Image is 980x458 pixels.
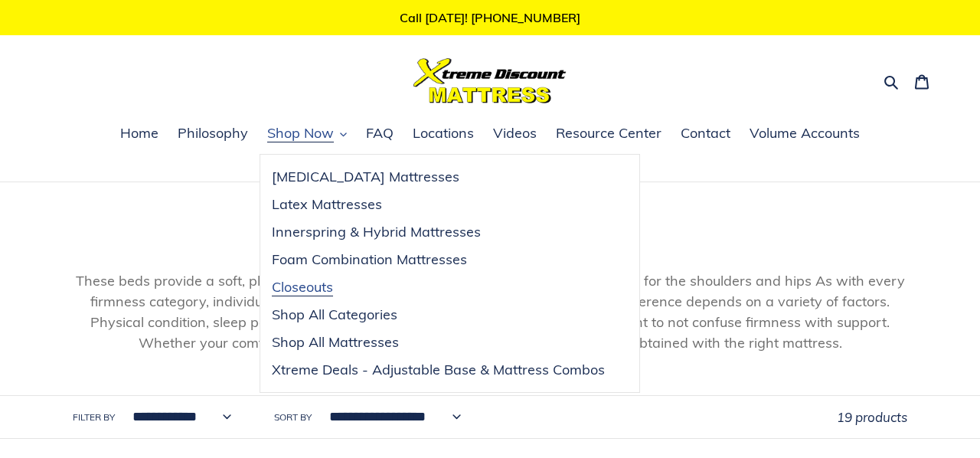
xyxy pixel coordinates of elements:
[73,411,115,424] label: Filter by
[267,124,334,142] span: Shop Now
[76,272,905,352] span: These beds provide a soft, plush feel that offers a lot of body contour and pressure relief for t...
[358,123,401,146] a: FAQ
[274,411,312,424] label: Sort by
[272,306,397,324] span: Shop All Categories
[260,301,616,329] a: Shop All Categories
[260,123,354,146] button: Shop Now
[260,356,616,384] a: Xtreme Deals - Adjustable Base & Mattress Combos
[272,223,481,241] span: Innerspring & Hybrid Mattresses
[548,123,669,146] a: Resource Center
[113,123,166,146] a: Home
[272,333,399,352] span: Shop All Mattresses
[681,124,730,142] span: Contact
[260,246,616,273] a: Foam Combination Mattresses
[750,124,860,142] span: Volume Accounts
[272,250,467,269] span: Foam Combination Mattresses
[260,218,616,246] a: Innerspring & Hybrid Mattresses
[742,123,867,146] a: Volume Accounts
[837,409,907,425] span: 19 products
[485,123,544,146] a: Videos
[170,123,256,146] a: Philosophy
[120,124,158,142] span: Home
[260,329,616,356] a: Shop All Mattresses
[413,124,474,142] span: Locations
[673,123,738,146] a: Contact
[260,163,616,191] a: [MEDICAL_DATA] Mattresses
[405,123,482,146] a: Locations
[272,195,382,214] span: Latex Mattresses
[493,124,537,142] span: Videos
[366,124,394,142] span: FAQ
[272,278,333,296] span: Closeouts
[260,191,616,218] a: Latex Mattresses
[413,58,567,103] img: Xtreme Discount Mattress
[556,124,661,142] span: Resource Center
[178,124,248,142] span: Philosophy
[272,168,459,186] span: [MEDICAL_DATA] Mattresses
[272,361,605,379] span: Xtreme Deals - Adjustable Base & Mattress Combos
[260,273,616,301] a: Closeouts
